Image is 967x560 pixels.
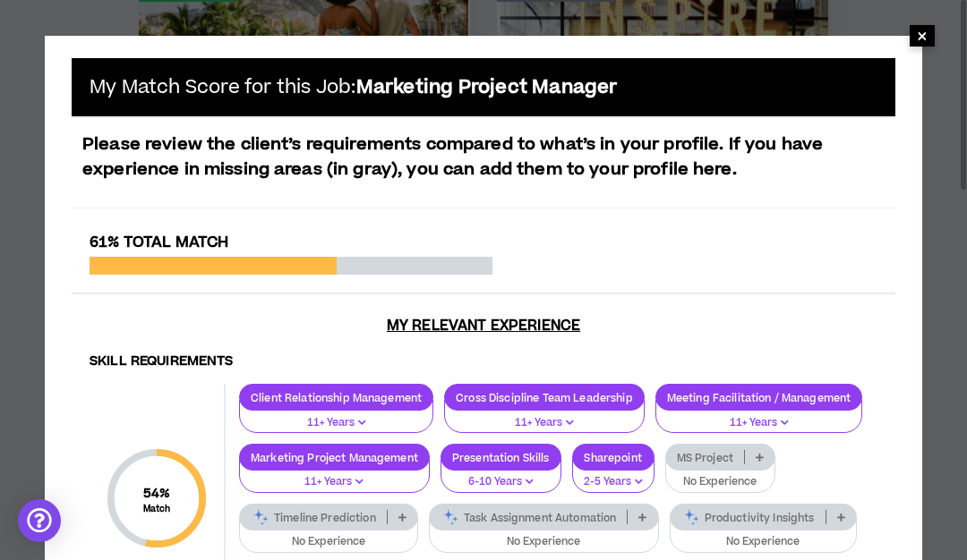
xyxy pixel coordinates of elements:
[573,451,654,464] p: Sharepoint
[429,519,659,553] button: No Experience
[251,534,406,550] p: No Experience
[72,132,895,182] p: Please review the client’s requirements compared to what’s in your profile. If you have experienc...
[240,511,387,524] p: Timeline Prediction
[251,474,418,490] p: 11+ Years
[917,25,928,47] span: ×
[441,534,647,550] p: No Experience
[240,451,429,464] p: Marketing Project Management
[18,499,61,542] div: Open Intercom Messenger
[572,459,655,493] button: 2-5 Years
[444,400,644,434] button: 11+ Years
[681,534,845,550] p: No Experience
[143,503,171,515] small: Match
[90,76,618,98] h5: My Match Score for this Job:
[584,474,643,490] p: 2-5 Years
[441,451,561,464] p: Presentation Skills
[456,415,632,431] p: 11+ Years
[356,74,618,100] b: Marketing Project Manager
[666,451,744,464] p: MS Project
[72,317,895,335] h3: My Relevant Experience
[667,415,851,431] p: 11+ Years
[665,459,776,493] button: No Experience
[240,391,432,404] p: Client Relationship Management
[670,519,857,553] button: No Experience
[452,474,550,490] p: 6-10 Years
[251,415,422,431] p: 11+ Years
[656,391,862,404] p: Meeting Facilitation / Management
[655,400,863,434] button: 11+ Years
[441,459,561,493] button: 6-10 Years
[239,519,418,553] button: No Experience
[445,391,643,404] p: Cross Discipline Team Leadership
[671,511,826,524] p: Productivity Insights
[677,474,765,490] p: No Experience
[239,400,433,434] button: 11+ Years
[430,511,628,524] p: Task Assignment Automation
[90,232,228,253] span: 61% Total Match
[239,459,430,493] button: 11+ Years
[143,484,171,503] span: 54 %
[90,353,877,370] h4: Skill Requirements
